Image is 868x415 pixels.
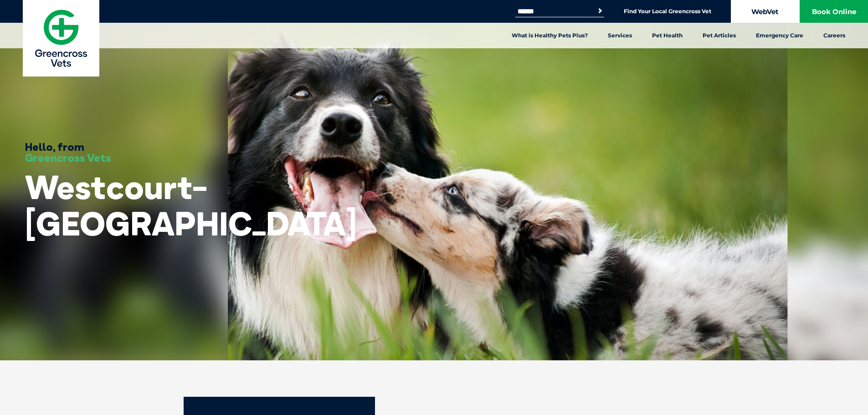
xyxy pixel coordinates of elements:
a: Services [598,23,642,48]
button: Search [596,6,605,15]
span: Greencross Vets [25,151,111,164]
a: Pet Articles [693,23,746,48]
a: What is Healthy Pets Plus? [502,23,598,48]
h1: Westcourt-[GEOGRAPHIC_DATA] [25,169,357,241]
a: Careers [813,23,855,48]
a: Find Your Local Greencross Vet [624,8,711,15]
h3: Hello, from [25,141,111,163]
a: Emergency Care [746,23,813,48]
a: Pet Health [642,23,693,48]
